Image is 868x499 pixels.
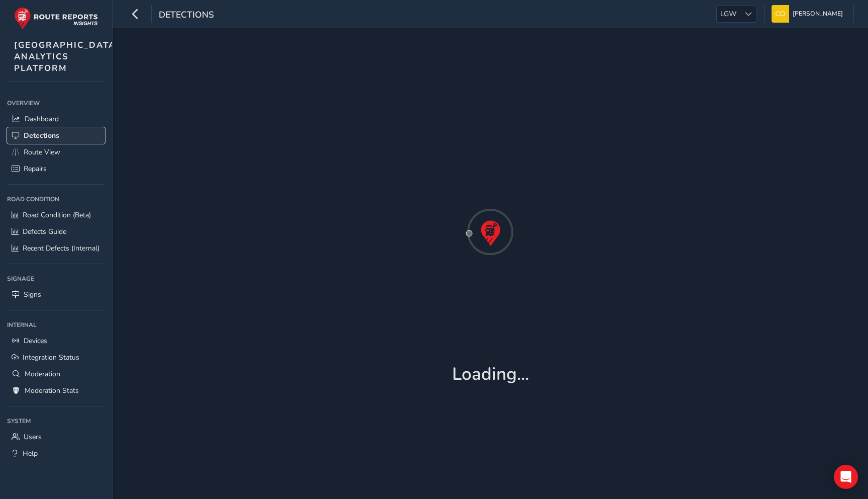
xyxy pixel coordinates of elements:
[14,39,120,74] span: [GEOGRAPHIC_DATA] ANALYTICS PLATFORM
[7,192,105,207] div: Road Condition
[24,432,42,442] span: Users
[7,207,105,223] a: Road Condition (Beta)
[7,96,105,111] div: Overview
[834,465,858,489] div: Open Intercom Messenger
[7,413,105,429] div: System
[25,386,79,395] span: Moderation Stats
[24,336,47,346] span: Devices
[7,317,105,332] div: Internal
[772,5,789,23] img: diamond-layout
[7,223,105,240] a: Defects Guide
[23,449,38,458] span: Help
[793,5,843,23] span: [PERSON_NAME]
[7,445,105,462] a: Help
[7,240,105,257] a: Recent Defects (Internal)
[23,210,91,220] span: Road Condition (Beta)
[159,9,214,23] span: Detections
[7,332,105,349] a: Devices
[7,349,105,366] a: Integration Status
[7,382,105,399] a: Moderation Stats
[24,164,47,174] span: Repairs
[452,364,529,385] h1: Loading...
[23,243,99,253] span: Recent Defects (Internal)
[7,144,105,160] a: Route View
[24,290,41,299] span: Signs
[7,286,105,303] a: Signs
[23,227,66,236] span: Defects Guide
[7,127,105,144] a: Detections
[717,6,740,22] span: LGW
[25,114,59,124] span: Dashboard
[7,271,105,286] div: Signage
[7,429,105,445] a: Users
[772,5,846,23] button: [PERSON_NAME]
[7,160,105,177] a: Repairs
[7,111,105,127] a: Dashboard
[23,353,79,362] span: Integration Status
[24,131,59,140] span: Detections
[14,7,98,30] img: rr logo
[24,147,60,157] span: Route View
[25,369,60,379] span: Moderation
[7,366,105,382] a: Moderation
